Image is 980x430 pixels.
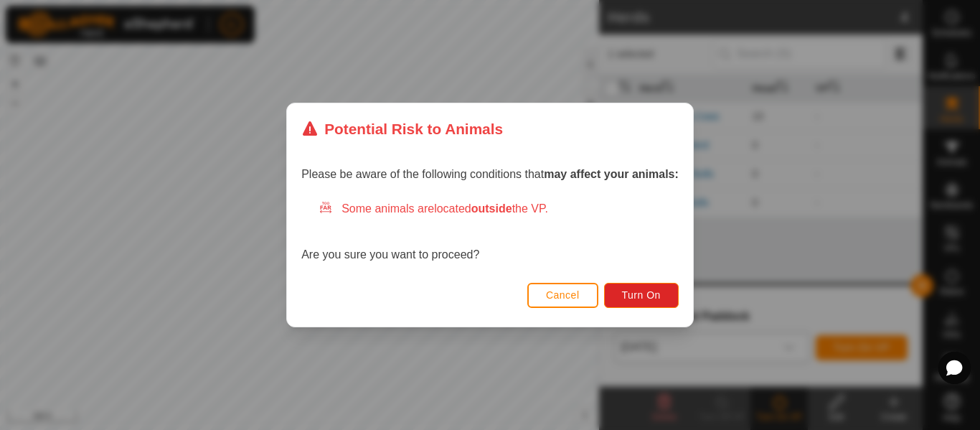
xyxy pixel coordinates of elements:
[301,118,503,140] div: Potential Risk to Animals
[301,168,679,180] span: Please be aware of the following conditions that
[622,289,661,301] span: Turn On
[319,200,679,218] div: Some animals are
[546,289,580,301] span: Cancel
[527,283,598,308] button: Cancel
[604,283,679,308] button: Turn On
[471,202,512,215] strong: outside
[301,200,679,263] div: Are you sure you want to proceed?
[434,202,548,215] span: located the VP.
[544,168,679,180] strong: may affect your animals:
